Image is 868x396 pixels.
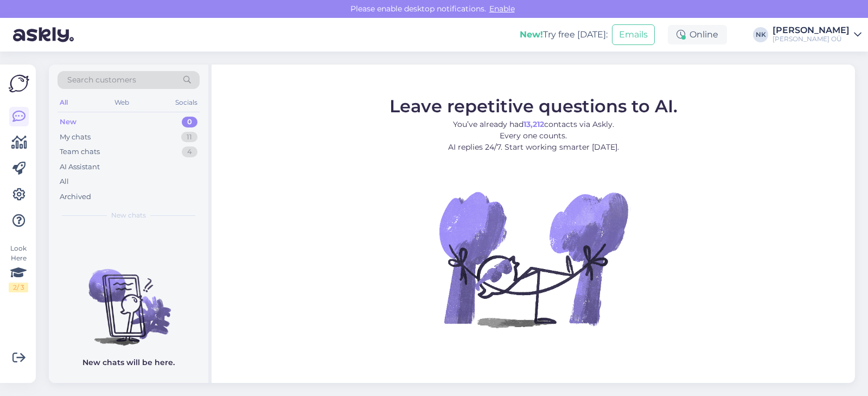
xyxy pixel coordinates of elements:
[60,146,100,157] div: Team chats
[390,118,678,152] p: You’ve already had contacts via Askly. Every one counts. AI replies 24/7. Start working smarter [...
[60,191,91,202] div: Archived
[67,74,136,86] span: Search customers
[182,146,197,157] div: 4
[524,119,544,129] b: 13,212
[60,176,69,187] div: All
[520,28,608,41] div: Try free [DATE]:
[182,117,197,127] div: 0
[181,132,197,143] div: 11
[60,162,100,173] div: AI Assistant
[753,27,768,42] div: NK
[82,357,175,368] p: New chats will be here.
[773,35,850,43] div: [PERSON_NAME] OÜ
[668,25,727,44] div: Online
[773,26,861,43] a: [PERSON_NAME][PERSON_NAME] OÜ
[390,95,678,116] span: Leave repetitive questions to AI.
[9,73,29,94] img: Askly Logo
[173,95,200,110] div: Socials
[49,250,208,347] img: No chats
[773,26,850,35] div: [PERSON_NAME]
[58,95,70,110] div: All
[612,24,655,45] button: Emails
[112,95,131,110] div: Web
[486,4,518,14] span: Enable
[111,210,146,220] span: New chats
[9,244,28,292] div: Look Here
[60,132,91,143] div: My chats
[9,283,28,292] div: 2 / 3
[436,161,631,356] img: No Chat active
[520,29,543,40] b: New!
[60,117,76,127] div: New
